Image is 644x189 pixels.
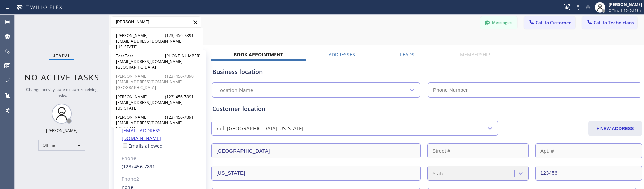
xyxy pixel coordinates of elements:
[116,85,149,90] span: [GEOGRAPHIC_DATA]
[123,143,127,148] input: Emails allowed
[53,53,70,58] span: Status
[535,143,642,158] input: Apt. #
[400,51,414,58] label: Leads
[217,86,253,94] div: Location Name
[536,20,571,26] span: Call to Customer
[524,16,575,29] button: Call to Customer
[234,51,283,58] label: Book Appointment
[38,140,85,151] div: Offline
[46,128,77,133] div: [PERSON_NAME]
[212,104,641,113] div: Customer location
[26,87,98,98] span: Change activity state to start receiving tasks.
[116,38,198,44] span: [EMAIL_ADDRESS][DOMAIN_NAME]
[116,100,198,105] span: [EMAIL_ADDRESS][DOMAIN_NAME]
[116,120,198,126] span: [EMAIL_ADDRESS][DOMAIN_NAME]
[116,73,149,79] span: [PERSON_NAME]
[594,20,634,26] span: Call to Technicians
[116,105,149,111] span: [US_STATE]
[165,73,198,79] span: (123) 456-7890
[165,53,198,59] span: [PHONE_NUMBER]
[116,53,149,59] span: Test Test
[211,143,421,158] input: Address
[122,175,199,183] div: Phone2
[217,125,303,132] div: null [GEOGRAPHIC_DATA][US_STATE]
[122,163,155,170] a: (123) 456-7891
[427,143,529,158] input: Street #
[165,33,198,38] span: (123) 456-7891
[583,3,593,12] button: Mute
[116,114,149,120] span: [PERSON_NAME]
[165,94,198,100] span: (123) 456-7891
[116,59,198,64] span: [EMAIL_ADDRESS][DOMAIN_NAME]
[122,127,163,141] a: [EMAIL_ADDRESS][DOMAIN_NAME]
[165,114,198,120] span: (123) 456-7891
[211,166,421,181] input: City
[116,44,149,50] span: [US_STATE]
[111,17,201,27] input: Search
[329,51,355,58] label: Addresses
[116,64,149,70] span: [GEOGRAPHIC_DATA]
[609,8,641,13] span: Offline | 1040d 18h
[582,16,637,29] button: Call to Technicians
[212,67,641,76] div: Business location
[116,33,149,38] span: [PERSON_NAME]
[122,143,163,149] label: Emails allowed
[535,166,642,181] input: ZIP
[609,2,642,7] div: [PERSON_NAME]
[460,51,490,58] label: Membership
[122,155,199,162] div: Phone
[116,126,149,131] span: [US_STATE]
[428,82,641,98] input: Phone Number
[116,94,149,100] span: [PERSON_NAME]
[588,121,642,136] button: + NEW ADDRESS
[24,72,99,83] span: No active tasks
[116,79,198,85] span: [EMAIL_ADDRESS][DOMAIN_NAME]
[480,16,517,29] button: Messages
